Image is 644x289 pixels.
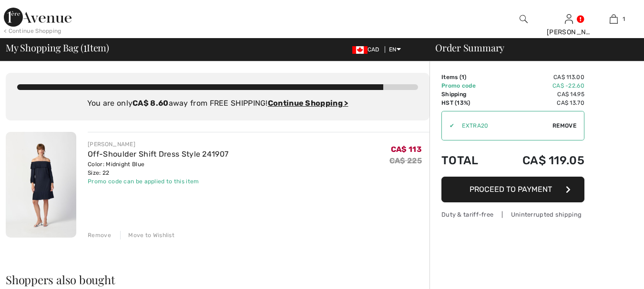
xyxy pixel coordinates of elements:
[268,99,348,108] a: Continue Shopping >
[495,144,584,177] td: CA$ 119.05
[623,15,625,23] span: 1
[4,27,61,35] div: < Continue Shopping
[610,13,618,25] img: My Bag
[389,46,401,53] span: EN
[391,145,422,154] span: CA$ 113
[441,73,495,81] td: Items ( )
[441,90,495,99] td: Shipping
[6,132,76,238] img: Off-Shoulder Shift Dress Style 241907
[454,111,552,140] input: Promo code
[6,274,429,285] h2: Shoppers also bought
[495,73,584,81] td: CA$ 113.00
[88,160,228,177] div: Color: Midnight Blue Size: 22
[441,81,495,90] td: Promo code
[442,121,454,130] div: ✔
[495,99,584,107] td: CA$ 13.70
[495,90,584,99] td: CA$ 14.95
[441,144,495,177] td: Total
[17,98,418,109] div: You are only away from FREE SHIPPING!
[441,177,584,202] button: Proceed to Payment
[352,46,383,53] span: CAD
[88,140,228,149] div: [PERSON_NAME]
[120,231,174,239] div: Move to Wishlist
[470,185,552,194] span: Proceed to Payment
[592,13,636,25] a: 1
[495,81,584,90] td: CA$ -22.60
[547,27,591,37] div: [PERSON_NAME]
[552,121,576,130] span: Remove
[133,99,168,108] strong: CA$ 8.60
[461,74,464,80] span: 1
[88,177,228,186] div: Promo code can be applied to this item
[83,40,87,53] span: 1
[520,13,528,25] img: search the website
[352,46,368,54] img: Canadian Dollar
[441,99,495,107] td: HST (13%)
[565,14,573,23] a: Sign In
[389,156,422,165] s: CA$ 225
[88,231,111,239] div: Remove
[88,149,228,159] a: Off-Shoulder Shift Dress Style 241907
[6,43,109,52] span: My Shopping Bag ( Item)
[4,8,72,27] img: 1ère Avenue
[424,43,638,52] div: Order Summary
[441,210,584,219] div: Duty & tariff-free | Uninterrupted shipping
[565,13,573,25] img: My Info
